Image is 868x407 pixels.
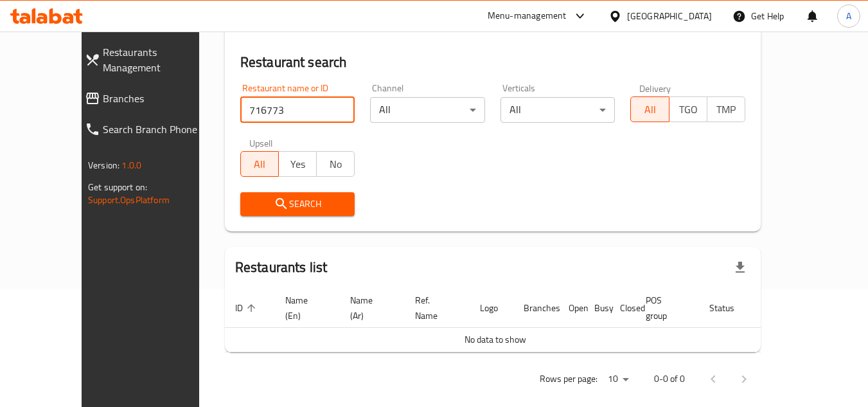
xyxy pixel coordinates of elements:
[284,155,312,174] span: Yes
[240,97,355,123] input: Search for restaurant name or ID..
[669,96,707,122] button: TGO
[121,157,141,174] span: 1.0.0
[235,300,260,316] span: ID
[584,289,610,328] th: Busy
[103,44,217,75] span: Restaurants Management
[713,100,740,119] span: TMP
[350,293,389,323] span: Name (Ar)
[103,122,217,137] span: Search Branch Phone
[235,258,327,277] h2: Restaurants list
[251,196,345,212] span: Search
[415,293,454,323] span: Ref. Name
[725,252,756,283] div: Export file
[240,151,279,177] button: All
[675,100,702,119] span: TGO
[103,91,217,106] span: Branches
[627,9,712,23] div: [GEOGRAPHIC_DATA]
[540,371,598,387] p: Rows per page:
[603,370,633,389] div: Rows per page:
[654,371,685,387] p: 0-0 of 0
[249,138,273,147] label: Upsell
[646,293,684,323] span: POS group
[240,192,355,216] button: Search
[88,192,170,208] a: Support.OpsPlatform
[470,289,513,328] th: Logo
[88,157,120,174] span: Version:
[75,37,227,83] a: Restaurants Management
[846,9,851,23] span: A
[707,96,745,122] button: TMP
[636,100,664,119] span: All
[246,155,274,174] span: All
[630,96,669,122] button: All
[225,289,811,352] table: enhanced table
[88,179,147,195] span: Get support on:
[558,289,584,328] th: Open
[285,293,324,323] span: Name (En)
[500,97,616,123] div: All
[240,53,745,72] h2: Restaurant search
[75,114,227,145] a: Search Branch Phone
[610,289,635,328] th: Closed
[513,289,558,328] th: Branches
[709,300,751,316] span: Status
[639,84,671,93] label: Delivery
[75,83,227,114] a: Branches
[322,155,350,174] span: No
[316,151,355,177] button: No
[278,151,317,177] button: Yes
[465,331,526,348] span: No data to show
[370,97,485,123] div: All
[488,8,567,24] div: Menu-management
